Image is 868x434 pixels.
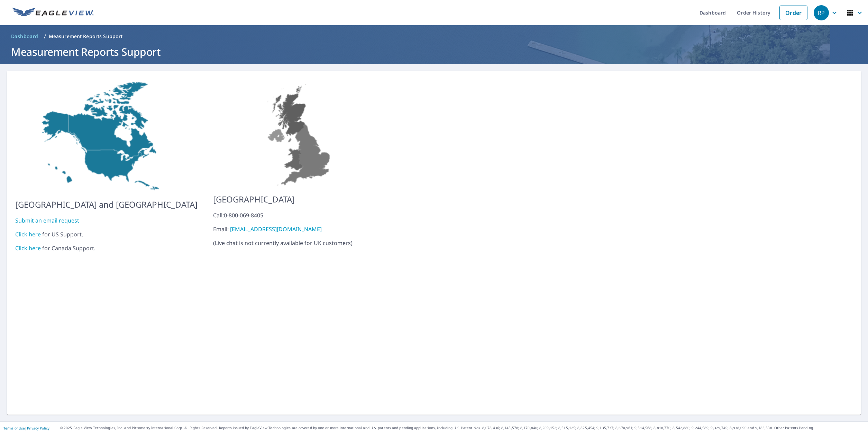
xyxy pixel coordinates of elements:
span: Dashboard [11,33,38,40]
div: Call: 0-800-069-8405 [213,211,387,219]
div: for US Support. [15,230,198,238]
img: EV Logo [12,8,94,18]
p: [GEOGRAPHIC_DATA] and [GEOGRAPHIC_DATA] [15,198,198,211]
p: [GEOGRAPHIC_DATA] [213,193,387,206]
div: Email: [213,225,387,233]
p: © 2025 Eagle View Technologies, Inc. and Pictometry International Corp. All Rights Reserved. Repo... [60,425,865,431]
a: Privacy Policy [27,426,49,431]
a: Click here [15,244,41,252]
a: Order [779,6,807,20]
a: Dashboard [8,31,41,42]
p: Measurement Reports Support [49,33,123,40]
nav: breadcrumb [8,31,860,42]
img: US-MAP [15,79,198,193]
div: RP [814,5,829,20]
div: for Canada Support. [15,244,198,252]
a: Terms of Use [3,426,25,431]
a: Click here [15,230,41,238]
p: ( Live chat is not currently available for UK customers ) [213,211,387,247]
li: / [44,32,46,40]
h1: Measurement Reports Support [8,45,860,59]
a: Submit an email request [15,217,79,224]
img: US-MAP [213,79,387,188]
a: [EMAIL_ADDRESS][DOMAIN_NAME] [230,225,322,233]
p: | [3,426,49,430]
